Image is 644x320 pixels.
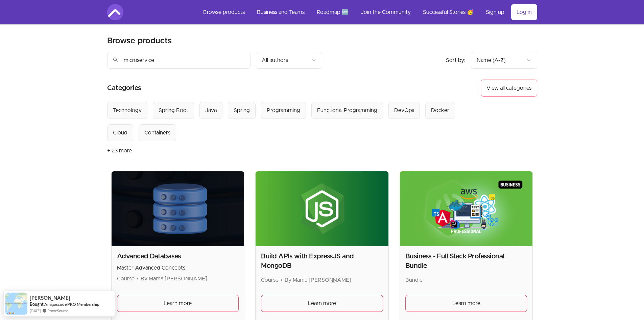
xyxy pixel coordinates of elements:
[112,171,244,246] img: Product image for Advanced Databases
[471,52,537,69] button: Product sort options
[30,301,44,307] span: Bought
[308,299,336,307] span: Learn more
[198,4,537,20] nav: Main
[47,308,68,314] a: ProveSource
[261,295,383,312] a: Learn more
[431,106,449,114] div: Docker
[113,129,127,137] div: Cloud
[405,252,527,271] h2: Business - Full Stack Professional Bundle
[418,4,479,20] a: Successful Stories 🥳
[355,4,416,20] a: Join the Community
[256,52,322,69] button: Filter by author
[261,252,383,271] h2: Build APIs with ExpressJS and MongoDB
[311,4,354,20] a: Roadmap 🆕
[394,106,414,114] div: DevOps
[480,4,510,20] a: Sign up
[141,276,207,281] span: By Mama [PERSON_NAME]
[117,295,239,312] a: Learn more
[164,299,192,307] span: Learn more
[481,80,537,97] button: View all categories
[405,295,527,312] a: Learn more
[107,80,141,97] h2: Categories
[159,106,188,114] div: Spring Boot
[511,4,537,20] a: Log in
[137,276,139,281] span: •
[285,277,351,283] span: By Mama [PERSON_NAME]
[317,106,377,114] div: Functional Programming
[281,277,283,283] span: •
[144,129,170,137] div: Containers
[405,277,423,283] span: Bundle
[117,276,135,281] span: Course
[107,4,123,20] img: Amigoscode logo
[256,171,388,246] img: Product image for Build APIs with ExpressJS and MongoDB
[5,293,27,315] img: provesource social proof notification image
[261,277,279,283] span: Course
[252,4,310,20] a: Business and Teams
[107,52,251,69] input: Search product names
[117,264,239,272] p: Master Advanced Concepts
[30,308,41,314] span: [DATE]
[267,106,300,114] div: Programming
[400,171,533,246] img: Product image for Business - Full Stack Professional Bundle
[198,4,250,20] a: Browse products
[117,252,239,261] h2: Advanced Databases
[446,58,466,63] span: Sort by:
[205,106,217,114] div: Java
[107,141,132,160] button: + 23 more
[44,301,99,307] a: Amigoscode PRO Membership
[113,55,119,65] span: search
[113,106,142,114] div: Technology
[234,106,250,114] div: Spring
[107,36,172,46] h2: Browse products
[30,295,70,301] span: [PERSON_NAME]
[452,299,480,307] span: Learn more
